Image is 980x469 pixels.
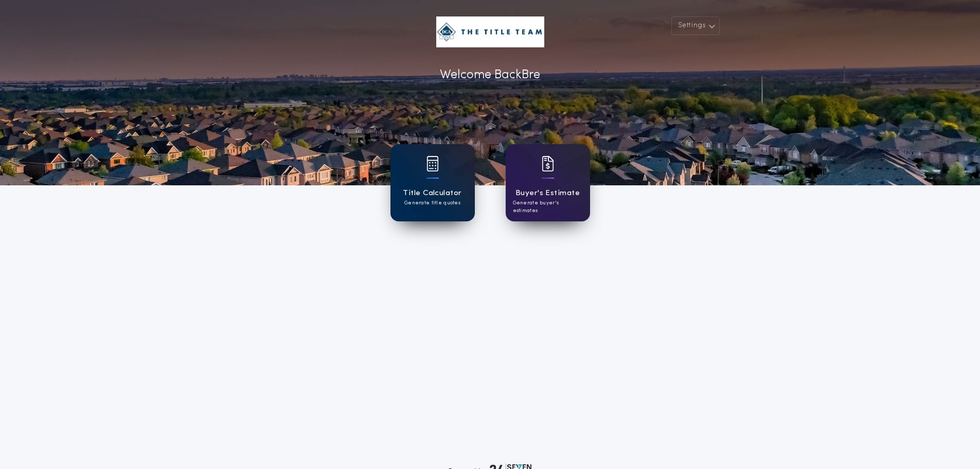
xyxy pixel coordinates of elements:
[671,16,720,35] button: Settings
[403,187,461,199] h1: Title Calculator
[506,144,590,221] a: card iconBuyer's EstimateGenerate buyer's estimates
[513,199,583,215] p: Generate buyer's estimates
[404,199,460,207] p: Generate title quotes
[440,66,540,84] p: Welcome Back Bre
[390,144,475,221] a: card iconTitle CalculatorGenerate title quotes
[426,156,439,171] img: card icon
[436,16,544,47] img: account-logo
[515,187,580,199] h1: Buyer's Estimate
[542,156,554,171] img: card icon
